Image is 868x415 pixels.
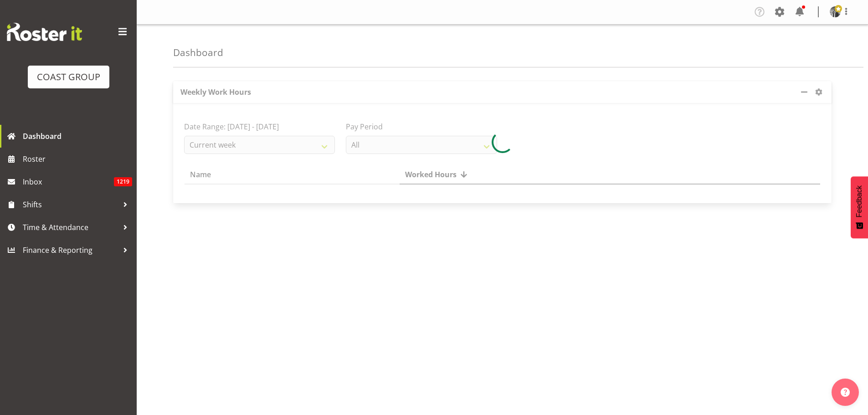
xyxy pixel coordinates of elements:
img: help-xxl-2.png [841,388,850,397]
h4: Dashboard [173,47,223,58]
span: Inbox [23,175,114,189]
span: Shifts [23,198,118,211]
img: stefaan-simons7cdb5eda7cf2d86be9a9309e83275074.png [830,6,841,17]
span: 1219 [114,177,132,186]
span: Time & Attendance [23,220,118,234]
span: Feedback [855,185,863,217]
span: Finance & Reporting [23,243,118,257]
span: Dashboard [23,129,132,143]
img: Rosterit website logo [7,23,82,41]
button: Feedback - Show survey [851,176,868,238]
div: COAST GROUP [37,70,100,84]
span: Roster [23,152,132,166]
